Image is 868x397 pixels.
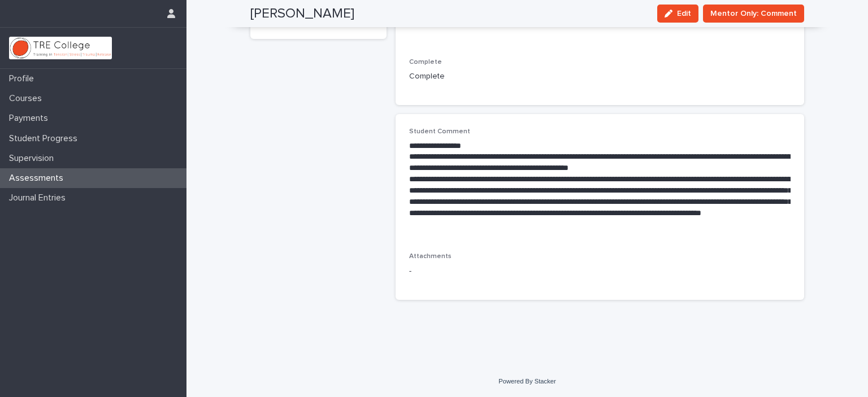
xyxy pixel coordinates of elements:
[710,8,797,19] span: Mentor Only: Comment
[5,173,72,184] p: Assessments
[9,37,112,59] img: L01RLPSrRaOWR30Oqb5K
[409,59,442,66] span: Complete
[657,5,698,23] button: Edit
[5,93,51,104] p: Courses
[409,265,527,277] p: -
[409,71,791,82] p: Complete
[5,193,75,203] p: Journal Entries
[677,10,691,18] span: Edit
[5,153,63,164] p: Supervision
[498,378,555,385] a: Powered By Stacker
[5,73,43,84] p: Profile
[5,133,86,144] p: Student Progress
[5,113,57,124] p: Payments
[250,6,354,22] h2: [PERSON_NAME]
[409,253,452,260] span: Attachments
[409,128,470,135] span: Student Comment
[703,5,804,23] button: Mentor Only: Comment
